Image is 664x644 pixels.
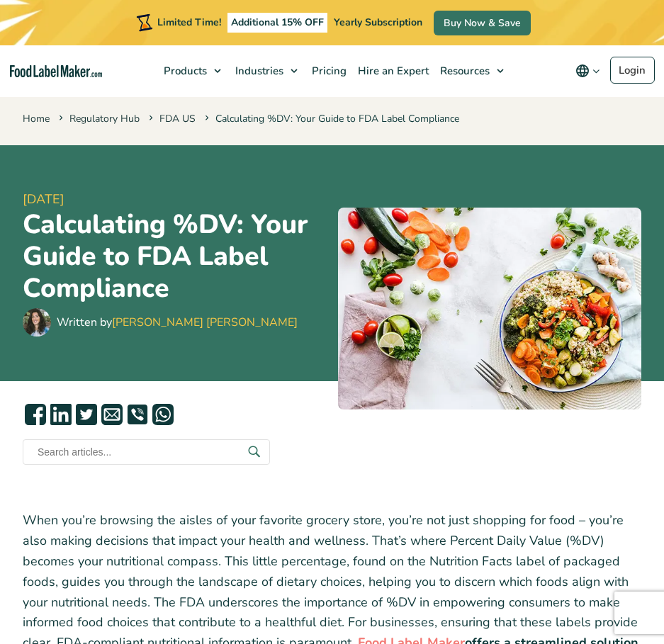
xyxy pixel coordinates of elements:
a: Pricing [305,45,351,96]
a: Regulatory Hub [69,112,140,125]
a: Industries [228,45,305,96]
span: Calculating %DV: Your Guide to FDA Label Compliance [202,112,459,125]
input: Search articles... [23,439,270,465]
a: FDA US [159,112,196,125]
a: Resources [433,45,511,96]
a: Login [610,57,655,84]
h1: Calculating %DV: Your Guide to FDA Label Compliance [23,209,327,305]
span: Resources [436,64,491,78]
a: Home [23,112,50,125]
span: Industries [231,64,285,78]
a: [PERSON_NAME] [PERSON_NAME] [112,315,298,330]
span: Yearly Subscription [334,16,422,29]
span: Pricing [308,64,348,78]
span: Limited Time! [157,16,221,29]
div: Written by [57,314,298,331]
span: Products [159,64,208,78]
span: Additional 15% OFF [227,13,327,33]
span: Hire an Expert [354,64,430,78]
img: Maria Abi Hanna - Food Label Maker [23,308,51,337]
span: [DATE] [23,190,327,209]
a: Buy Now & Save [434,11,531,35]
a: Products [157,45,228,96]
a: Hire an Expert [351,45,433,96]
